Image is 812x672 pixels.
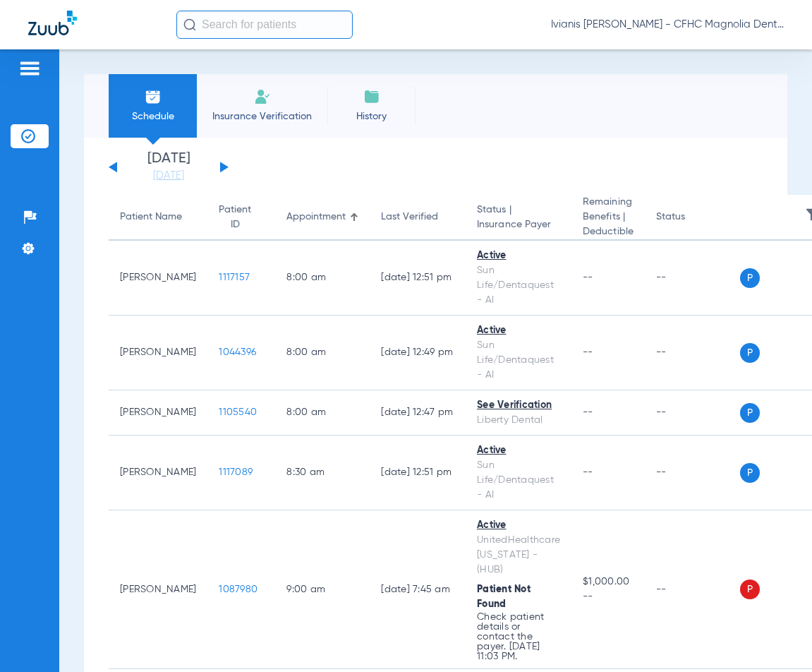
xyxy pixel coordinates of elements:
[126,169,211,183] a: [DATE]
[275,390,370,436] td: 8:00 AM
[645,436,740,510] td: --
[740,403,760,423] span: P
[370,436,466,510] td: [DATE] 12:51 PM
[645,241,740,316] td: --
[477,443,560,458] div: Active
[219,203,251,232] div: Patient ID
[119,109,186,124] span: Schedule
[740,463,760,483] span: P
[275,510,370,669] td: 9:00 AM
[645,195,740,241] th: Status
[740,268,760,288] span: P
[583,575,634,589] span: $1,000.00
[219,407,257,417] span: 1105540
[477,533,560,577] div: UnitedHealthcare [US_STATE] - (HUB)
[109,436,207,510] td: [PERSON_NAME]
[583,224,634,239] span: Deductible
[645,390,740,436] td: --
[583,407,593,417] span: --
[109,241,207,316] td: [PERSON_NAME]
[219,467,253,477] span: 1117089
[477,584,531,609] span: Patient Not Found
[219,347,256,357] span: 1044396
[740,580,760,599] span: P
[275,316,370,390] td: 8:00 AM
[207,109,317,124] span: Insurance Verification
[477,458,560,503] div: Sun Life/Dentaquest - AI
[275,436,370,510] td: 8:30 AM
[477,518,560,533] div: Active
[583,589,634,604] span: --
[477,413,560,428] div: Liberty Dental
[583,347,593,357] span: --
[219,272,250,282] span: 1117157
[477,217,560,232] span: Insurance Payer
[109,316,207,390] td: [PERSON_NAME]
[370,510,466,669] td: [DATE] 7:45 AM
[583,272,593,282] span: --
[477,323,560,338] div: Active
[28,11,77,35] img: Zuub Logo
[254,88,271,105] img: Manual Insurance Verification
[18,60,41,77] img: hamburger-icon
[286,210,346,224] div: Appointment
[370,316,466,390] td: [DATE] 12:49 PM
[363,88,380,105] img: History
[645,316,740,390] td: --
[183,18,196,31] img: Search Icon
[120,210,196,224] div: Patient Name
[370,390,466,436] td: [DATE] 12:47 PM
[477,338,560,383] div: Sun Life/Dentaquest - AI
[477,248,560,263] div: Active
[740,343,760,363] span: P
[583,467,593,477] span: --
[466,195,571,241] th: Status |
[741,604,812,672] iframe: Chat Widget
[370,241,466,316] td: [DATE] 12:51 PM
[381,210,454,224] div: Last Verified
[477,263,560,308] div: Sun Life/Dentaquest - AI
[275,241,370,316] td: 8:00 AM
[126,152,211,183] li: [DATE]
[381,210,438,224] div: Last Verified
[219,203,264,232] div: Patient ID
[109,390,207,436] td: [PERSON_NAME]
[286,210,358,224] div: Appointment
[145,88,162,105] img: Schedule
[176,11,353,39] input: Search for patients
[571,195,645,241] th: Remaining Benefits |
[477,612,560,661] p: Check patient details or contact the payer. [DATE] 11:03 PM.
[645,510,740,669] td: --
[109,510,207,669] td: [PERSON_NAME]
[477,398,560,413] div: See Verification
[219,584,257,594] span: 1087980
[551,18,784,32] span: Ivianis [PERSON_NAME] - CFHC Magnolia Dental
[120,210,182,224] div: Patient Name
[338,109,405,124] span: History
